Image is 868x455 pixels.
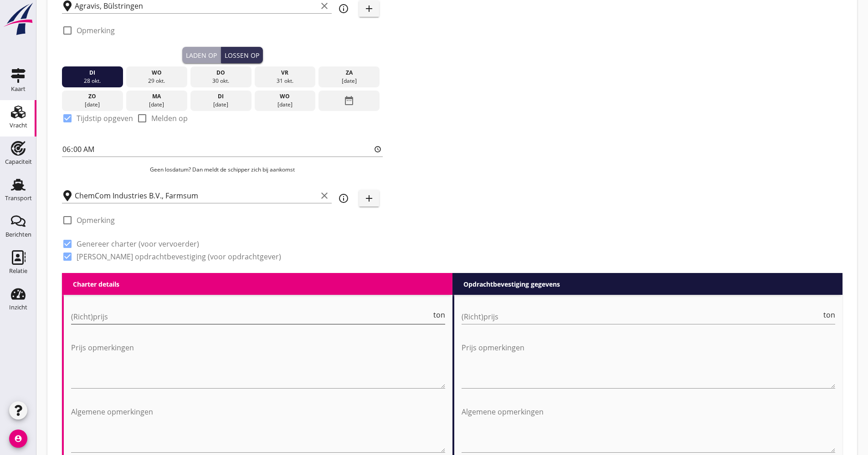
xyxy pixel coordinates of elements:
div: [DATE] [128,101,185,109]
button: Laden op [182,47,221,63]
div: 28 okt. [64,77,121,85]
label: Genereer charter (voor vervoerder) [77,239,199,248]
label: Opmerking [77,216,115,225]
div: Capaciteit [5,159,32,165]
label: [PERSON_NAME] opdrachtbevestiging (voor opdrachtgever) [77,252,281,261]
i: clear [319,0,330,11]
div: di [193,92,249,101]
span: ton [433,311,445,318]
p: Geen losdatum? Dan meldt de schipper zich bij aankomst [62,166,383,174]
img: logo-small.a267ee39.svg [2,2,35,36]
div: Relatie [9,268,27,274]
div: Kaart [11,86,26,92]
i: date_range [344,92,354,109]
span: ton [823,311,835,318]
div: 31 okt. [257,77,313,85]
div: 30 okt. [193,77,249,85]
div: Inzicht [9,304,27,310]
div: di [64,69,121,77]
i: account_circle [9,430,27,448]
div: [DATE] [193,101,249,109]
textarea: Algemene opmerkingen [71,404,445,452]
label: Opmerking [77,26,115,35]
div: wo [257,92,313,101]
div: Berichten [5,232,31,238]
input: (Richt)prijs [462,309,822,324]
textarea: Prijs opmerkingen [462,340,836,388]
div: do [193,69,249,77]
div: Laden op [186,51,217,60]
div: wo [128,69,185,77]
div: vr [257,69,313,77]
div: za [321,69,377,77]
div: Transport [5,195,32,201]
div: [DATE] [321,77,377,85]
textarea: Algemene opmerkingen [462,404,836,452]
div: ma [128,92,185,101]
button: Lossen op [221,47,263,63]
label: Tijdstip opgeven [77,114,133,123]
div: Lossen op [225,51,259,60]
input: Losplaats [75,188,317,203]
input: (Richt)prijs [71,309,431,324]
i: info_outline [338,3,349,14]
i: add [364,3,375,14]
i: add [364,193,375,204]
label: Melden op [151,114,188,123]
textarea: Prijs opmerkingen [71,340,445,388]
div: Vracht [10,122,27,128]
div: [DATE] [257,101,313,109]
div: [DATE] [64,101,121,109]
div: zo [64,92,121,101]
i: clear [319,190,330,201]
div: 29 okt. [128,77,185,85]
i: info_outline [338,193,349,204]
